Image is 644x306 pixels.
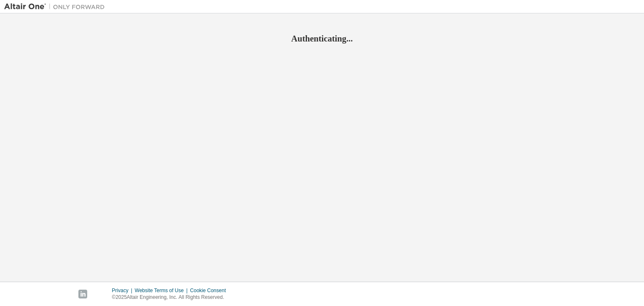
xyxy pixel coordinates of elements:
[190,287,231,294] div: Cookie Consent
[4,33,640,44] h2: Authenticating...
[112,294,231,301] p: © 2025 Altair Engineering, Inc. All Rights Reserved.
[4,3,109,11] img: Altair One
[135,287,190,294] div: Website Terms of Use
[112,287,135,294] div: Privacy
[78,290,87,298] img: linkedin.svg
